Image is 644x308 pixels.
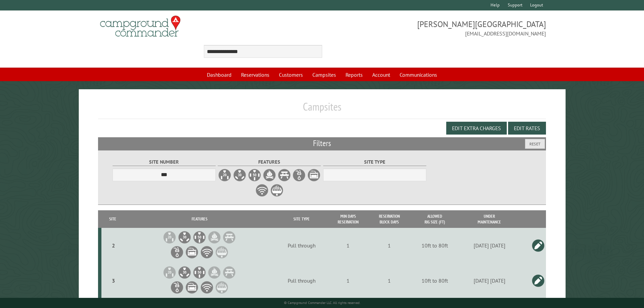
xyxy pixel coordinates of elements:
th: Site [101,210,124,228]
a: Customers [275,68,307,81]
li: Sewer Hookup [185,245,199,259]
label: Site Type [323,158,426,166]
a: Edit this campsite [531,239,545,252]
a: Account [368,68,394,81]
label: WiFi Service [255,184,269,197]
a: Dashboard [203,68,236,81]
li: Water Hookup [170,245,184,259]
label: 20A Electrical Hookup [218,168,232,182]
li: 20A Electrical Hookup [163,231,176,244]
label: Grill [270,184,284,197]
div: [DATE] [DATE] [461,277,518,284]
li: 50A Electrical Hookup [193,231,206,244]
div: [DATE] [DATE] [461,242,518,249]
label: Features [218,158,321,166]
a: Edit this campsite [531,274,545,287]
div: 1 [370,277,409,284]
a: Communications [396,68,441,81]
th: Min Days Reservation [328,210,369,228]
div: Pull through [277,277,327,284]
li: 20A Electrical Hookup [163,266,176,279]
th: Under Maintenance [460,210,519,228]
label: Picnic Table [278,168,291,182]
div: 2 [104,242,123,249]
h2: Filters [98,137,546,150]
div: 1 [329,242,367,249]
div: 1 [370,242,409,249]
th: Allowed Rig Size (ft) [410,210,459,228]
label: Water Hookup [292,168,306,182]
a: Campsites [308,68,340,81]
label: Sewer Hookup [307,168,321,182]
h1: Campsites [98,100,546,119]
div: 3 [104,277,123,284]
li: 50A Electrical Hookup [193,266,206,279]
li: Sewer Hookup [185,281,199,294]
li: Firepit [208,231,221,244]
div: 10ft to 80ft [411,277,459,284]
li: 30A Electrical Hookup [178,231,191,244]
th: Site Type [275,210,327,228]
li: WiFi Service [200,281,214,294]
img: Campground Commander [98,13,183,40]
button: Edit Extra Charges [446,122,507,135]
th: Reservation Block Days [369,210,410,228]
li: Water Hookup [170,281,184,294]
li: Grill [215,281,229,294]
button: Edit Rates [508,122,546,135]
span: [PERSON_NAME][GEOGRAPHIC_DATA] [EMAIL_ADDRESS][DOMAIN_NAME] [322,19,546,38]
label: Firepit [263,168,276,182]
li: 30A Electrical Hookup [178,266,191,279]
div: 1 [329,277,367,284]
label: Site Number [113,158,216,166]
a: Reservations [237,68,273,81]
li: Picnic Table [222,266,236,279]
label: 50A Electrical Hookup [248,168,261,182]
div: Pull through [277,242,327,249]
li: Picnic Table [222,231,236,244]
li: Firepit [208,266,221,279]
th: Features [124,210,275,228]
li: Grill [215,245,229,259]
small: © Campground Commander LLC. All rights reserved. [284,301,360,305]
a: Reports [341,68,367,81]
li: WiFi Service [200,245,214,259]
div: 10ft to 80ft [411,242,459,249]
label: 30A Electrical Hookup [233,168,246,182]
button: Reset [525,139,545,149]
